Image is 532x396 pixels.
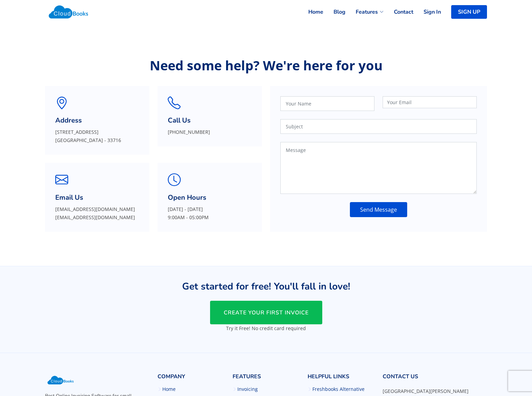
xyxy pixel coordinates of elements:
a: Invoicing [237,387,258,392]
h4: Company [158,373,224,384]
input: Your Email [383,96,477,108]
a: SIGN UP [451,5,487,19]
p: Need some help? We're here for you [45,58,487,72]
a: Home [162,387,176,392]
h3: Get started for free! You'll fall in love! [116,282,416,291]
h4: Contact Us [383,373,487,384]
p: [STREET_ADDRESS] [GEOGRAPHIC_DATA] - 33716 [55,128,139,144]
h3: Open Hours [168,194,252,202]
h4: Features [233,373,299,384]
a: Sign In [413,4,441,19]
p: Try it Free! No credit card required [116,325,416,332]
h4: Helpful Links [308,373,374,384]
h3: Call Us [168,116,252,125]
input: Your Name [280,96,374,111]
a: CREATE YOUR FIRST INVOICE [210,301,322,324]
span: Features [356,8,378,16]
input: Subject [280,119,477,134]
a: Blog [323,4,345,19]
a: Freshbooks Alternative [312,387,365,392]
p: [DATE] - [DATE] 9:00AM - 05:00PM [168,205,252,222]
img: Cloudbooks Logo [45,2,92,22]
a: Contact [384,4,413,19]
img: Cloudbooks Logo [45,373,76,387]
button: Send Message [350,202,407,217]
span: CREATE YOUR FIRST INVOICE [224,309,309,316]
h3: Email Us [55,194,139,202]
h3: Address [55,116,139,125]
p: [EMAIL_ADDRESS][DOMAIN_NAME] [EMAIL_ADDRESS][DOMAIN_NAME] [55,205,139,222]
a: Home [298,4,323,19]
p: [PHONE_NUMBER] [168,128,252,136]
a: Features [345,4,384,19]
